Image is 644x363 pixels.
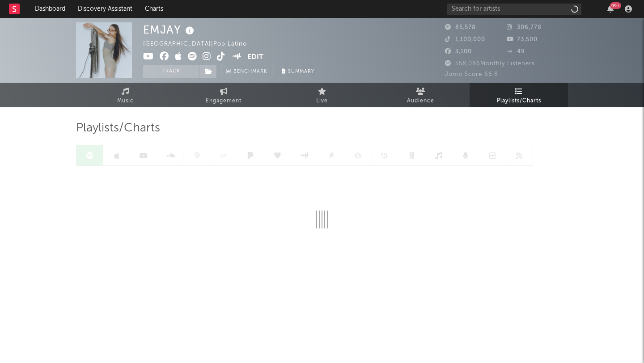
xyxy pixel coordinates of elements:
span: Summary [288,69,314,74]
span: Playlists/Charts [76,123,160,134]
button: Track [143,65,199,78]
a: Live [273,83,371,107]
div: EMJAY [143,22,196,37]
a: Benchmark [221,65,272,78]
button: Edit [247,52,263,63]
span: 1,100,000 [445,37,485,42]
a: Playlists/Charts [470,83,568,107]
a: Audience [371,83,470,107]
span: Engagement [206,96,241,106]
button: Summary [277,65,319,78]
a: Engagement [174,83,273,107]
span: Live [316,96,328,106]
span: Benchmark [233,67,267,77]
span: 558,086 Monthly Listeners [445,61,535,67]
span: 306,778 [507,25,542,30]
span: 3,100 [445,49,472,55]
span: 73,500 [507,37,538,42]
span: 85,578 [445,25,476,30]
input: Search for artists [447,4,581,15]
span: 49 [507,49,525,55]
span: Audience [407,96,434,106]
button: 99+ [607,5,614,13]
a: Music [76,83,174,107]
div: 99 + [610,2,621,9]
span: Jump Score: 66.8 [445,72,498,77]
span: Playlists/Charts [497,96,541,106]
div: [GEOGRAPHIC_DATA] | Pop Latino [143,39,257,50]
span: Music [117,96,134,106]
